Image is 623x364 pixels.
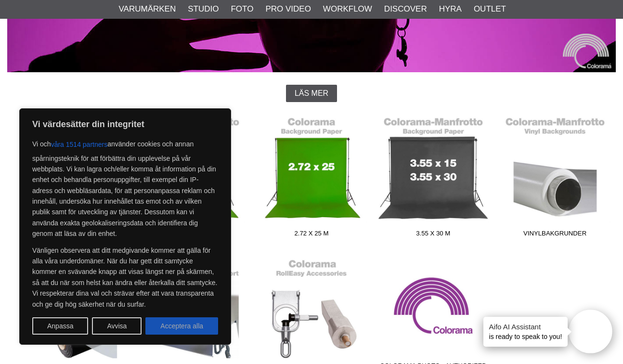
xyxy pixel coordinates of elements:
a: 1.35 x 11 m [7,112,129,242]
button: Anpassa [32,317,88,335]
span: 3.55 x 30 m [372,229,494,242]
button: Avvisa [92,317,142,335]
span: Läs mer [295,89,328,98]
button: Acceptera alla [145,317,218,335]
div: Vi värdesätter din integritet [19,108,231,345]
a: Pro Video [265,3,311,15]
a: Outlet [474,3,506,15]
a: Studio [188,3,219,15]
a: 2.72 x 25 m [251,112,373,242]
span: 2.72 x 25 m [251,229,373,242]
span: 1.35 x 11 m [7,229,129,242]
a: Workflow [323,3,372,15]
div: is ready to speak to you! [483,317,568,347]
h4: Aifo AI Assistant [489,322,562,332]
p: Vi värdesätter din integritet [32,118,218,130]
a: Varumärken [119,3,176,15]
a: Vinylbakgrunder [494,112,616,242]
span: Vinylbakgrunder [494,229,616,242]
a: Discover [384,3,427,15]
a: 3.55 x 30 m [372,112,494,242]
p: Vi och använder cookies och annan spårningsteknik för att förbättra din upplevelse på vår webbpla... [32,136,218,239]
p: Vänligen observera att ditt medgivande kommer att gälla för alla våra underdomäner. När du har ge... [32,245,218,310]
a: Foto [231,3,253,15]
button: våra 1514 partners [51,136,108,153]
a: Hyra [439,3,462,15]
